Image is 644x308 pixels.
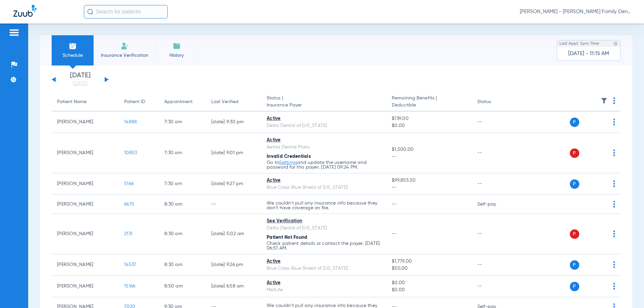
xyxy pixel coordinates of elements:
th: Status | [261,93,386,112]
span: $0.00 [392,122,466,129]
div: MetLife [267,287,381,294]
span: 14888 [124,120,137,124]
div: Appointment [164,98,201,105]
img: group-dot-blue.svg [613,149,615,156]
span: 10853 [124,150,137,155]
div: Patient ID [124,98,145,105]
span: P [570,148,579,158]
img: group-dot-blue.svg [613,201,615,208]
img: History [173,42,181,50]
td: -- [472,173,517,195]
span: Patient Not Found [267,235,307,240]
a: [DATE] [60,80,100,87]
td: 7:30 AM [159,133,206,173]
p: Check patient details or contact the payer. [DATE] 06:51 AM. [267,241,381,251]
img: group-dot-blue.svg [613,230,615,237]
span: -- [392,153,466,160]
span: [DATE] - 11:15 AM [568,50,609,57]
td: 8:30 AM [159,254,206,276]
span: $1,779.00 [392,258,466,265]
td: [PERSON_NAME] [52,276,119,297]
img: Search Icon [87,9,93,15]
span: 15166 [124,284,135,289]
span: History [161,52,193,59]
th: Remaining Benefits | [386,93,472,112]
div: Blue Cross Blue Shield of [US_STATE] [267,265,381,272]
span: 2131 [124,231,132,236]
span: -- [392,184,466,191]
td: 7:30 AM [159,173,206,195]
span: Last Appt. Sync Time: [559,40,600,47]
td: [PERSON_NAME] [52,214,119,254]
span: Insurance Payer [267,102,381,109]
span: Schedule [57,52,89,59]
div: Active [267,258,381,265]
span: Insurance Verification [99,52,151,59]
td: -- [472,276,517,297]
img: hamburger-icon [9,29,19,37]
span: P [570,118,579,127]
span: $99,855.50 [392,177,466,184]
td: [PERSON_NAME] [52,195,119,214]
span: $50.00 [392,265,466,272]
img: group-dot-blue.svg [613,283,615,290]
div: Aetna Dental Plans [267,144,381,151]
div: Appointment [164,98,193,105]
td: [DATE] 9:26 PM [206,254,261,276]
span: P [570,179,579,189]
td: [PERSON_NAME] [52,173,119,195]
li: [DATE] [60,72,100,87]
td: -- [472,254,517,276]
span: P [570,229,579,239]
div: Patient ID [124,98,154,105]
img: last sync help info [613,41,618,46]
div: Active [267,137,381,144]
span: -- [392,202,397,207]
input: Search for patients [84,5,168,18]
td: [PERSON_NAME] [52,133,119,173]
img: Schedule [69,42,77,50]
span: P [570,282,579,291]
td: 7:30 AM [159,112,206,133]
span: 14537 [124,262,136,267]
a: Settings [279,160,297,165]
img: filter.svg [601,97,607,104]
div: Last Verified [211,98,238,105]
td: [DATE] 9:30 PM [206,112,261,133]
img: group-dot-blue.svg [613,180,615,187]
img: Zuub Logo [13,5,37,17]
span: -- [392,231,397,236]
td: [DATE] 5:02 AM [206,214,261,254]
td: -- [206,195,261,214]
div: Active [267,177,381,184]
div: Delta Dental of [US_STATE] [267,122,381,129]
td: -- [472,133,517,173]
span: $139.00 [392,115,466,122]
td: [DATE] 9:27 PM [206,173,261,195]
div: Last Verified [211,98,256,105]
td: [PERSON_NAME] [52,112,119,133]
span: $0.00 [392,287,466,294]
span: Invalid Credentials [267,154,311,159]
span: [PERSON_NAME] - [PERSON_NAME] Family Dentistry [520,8,631,15]
td: [DATE] 6:58 AM [206,276,261,297]
div: Blue Cross Blue Shield of [US_STATE] [267,184,381,191]
span: 5166 [124,181,133,186]
td: -- [472,214,517,254]
div: Active [267,279,381,287]
div: See Verification [267,218,381,225]
img: Manual Insurance Verification [121,42,129,50]
td: Self-pay [472,195,517,214]
td: 8:30 AM [159,214,206,254]
img: group-dot-blue.svg [613,261,615,268]
div: Delta Dental of [US_STATE] [267,225,381,232]
span: $1,500.00 [392,146,466,153]
td: [DATE] 9:01 PM [206,133,261,173]
span: P [570,260,579,270]
div: Patient Name [57,98,113,105]
p: We couldn’t pull any insurance info because they don’t have coverage on file. [267,201,381,210]
img: group-dot-blue.svg [613,119,615,125]
td: [PERSON_NAME] [52,254,119,276]
div: Active [267,115,381,122]
th: Status [472,93,517,112]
